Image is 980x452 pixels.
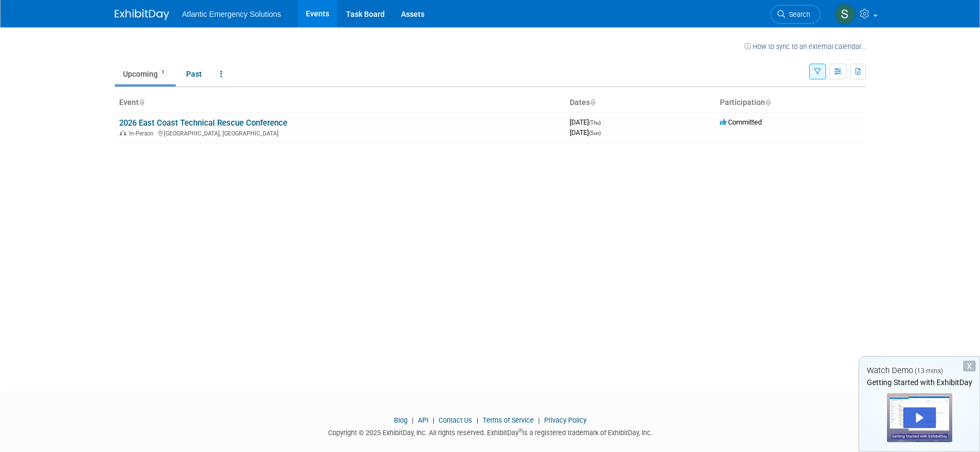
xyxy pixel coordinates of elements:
[903,407,936,428] div: Play
[439,416,472,424] a: Contact Us
[915,367,943,375] span: (13 mins)
[178,64,210,84] a: Past
[589,120,601,126] span: (Thu)
[590,98,595,107] a: Sort by Start Date
[535,416,543,424] span: |
[115,9,169,20] img: ExhibitDay
[544,416,587,424] a: Privacy Policy
[430,416,437,424] span: |
[139,98,144,107] a: Sort by Event Name
[565,94,716,112] th: Dates
[570,128,601,137] span: [DATE]
[119,128,561,137] div: [GEOGRAPHIC_DATA], [GEOGRAPHIC_DATA]
[129,130,157,137] span: In-Person
[716,94,866,112] th: Participation
[119,118,287,128] a: 2026 East Coast Technical Rescue Conference
[115,64,176,84] a: Upcoming1
[771,5,821,24] a: Search
[589,130,601,136] span: (Sun)
[859,365,979,376] div: Watch Demo
[394,416,408,424] a: Blog
[120,130,126,135] img: In-Person Event
[483,416,534,424] a: Terms of Service
[519,428,522,434] sup: ®
[720,118,762,126] span: Committed
[158,69,168,77] span: 1
[785,10,810,18] span: Search
[418,416,428,424] a: API
[115,94,565,112] th: Event
[744,42,866,51] a: How to sync to an external calendar...
[602,118,604,126] span: -
[963,361,976,371] div: Dismiss
[182,10,281,18] span: Atlantic Emergency Solutions
[474,416,481,424] span: |
[570,118,604,126] span: [DATE]
[859,377,979,388] div: Getting Started with ExhibitDay
[835,4,855,24] img: Stephanie Hood
[409,416,416,424] span: |
[765,98,771,107] a: Sort by Participation Type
